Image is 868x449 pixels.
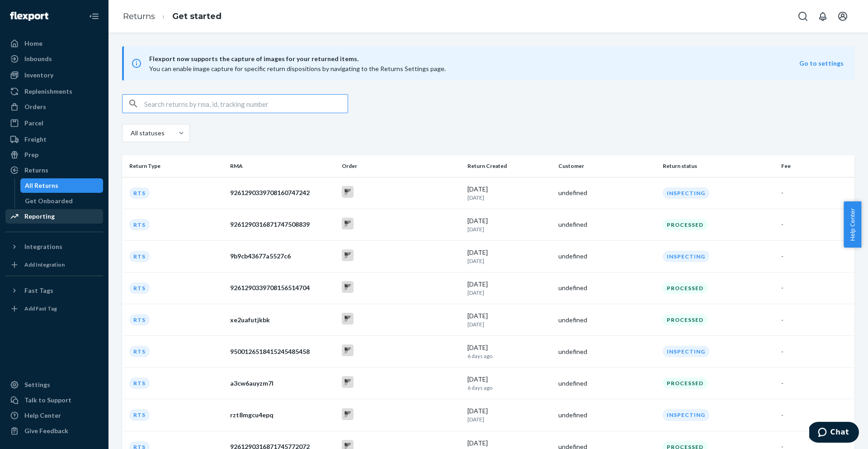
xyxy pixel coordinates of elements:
div: Inspecting [663,251,709,262]
div: 9261290316871747508839 [230,220,335,229]
div: Home [24,39,42,48]
div: RTS [129,346,150,357]
th: Return Created [464,155,555,177]
div: Inspecting [663,346,709,357]
div: Processed [663,377,708,389]
div: [DATE] [467,406,551,423]
div: Talk to Support [24,396,71,405]
div: All statuses [131,129,163,138]
div: RTS [129,187,150,199]
div: - [781,411,847,420]
p: [DATE] [467,257,551,265]
div: Parcel [24,119,43,128]
div: xe2uafutjkbk [230,315,335,325]
ol: breadcrumbs [116,3,229,30]
button: Open Search Box [794,7,812,25]
div: - [781,283,847,292]
a: All Returns [20,178,104,193]
p: [DATE] [467,289,551,296]
div: Add Integration [24,261,65,268]
p: [DATE] [467,225,551,233]
div: Add Fast Tag [24,305,57,312]
a: Parcel [5,116,103,130]
div: Inbounds [24,54,52,63]
div: Processed [663,314,708,325]
a: Orders [5,100,103,114]
div: RTS [129,314,150,325]
div: All Returns [25,181,58,190]
a: Add Integration [5,258,103,272]
button: Close Navigation [85,7,103,25]
div: [DATE] [467,375,551,392]
div: [DATE] [467,343,551,360]
input: Search returns by rma, id, tracking number [144,95,348,113]
div: Processed [663,219,708,230]
div: - [781,252,847,261]
a: Returns [123,11,155,21]
p: 6 days ago [467,384,551,392]
a: Get started [172,11,222,21]
div: Help Center [24,411,61,420]
button: Talk to Support [5,393,103,407]
a: Reporting [5,209,103,224]
div: 9500126518415245485458 [230,347,335,356]
div: undefined [558,379,656,388]
a: Inbounds [5,52,103,66]
div: a3cw6auyzm7l [230,379,335,388]
div: Reporting [24,212,55,221]
a: Freight [5,132,103,147]
a: Returns [5,163,103,177]
div: RTS [129,219,150,230]
a: Home [5,36,103,51]
div: RTS [129,409,150,420]
div: undefined [558,347,656,356]
div: Fast Tags [24,286,53,295]
div: undefined [558,252,656,261]
div: Processed [663,282,708,294]
div: Get Onboarded [25,196,73,205]
th: RMA [226,155,338,177]
div: - [781,379,847,388]
a: Replenishments [5,84,103,99]
th: Customer [555,155,659,177]
th: Return status [659,155,778,177]
div: - [781,315,847,325]
div: undefined [558,188,656,197]
div: RTS [129,251,150,262]
div: [DATE] [467,216,551,233]
div: undefined [558,220,656,229]
iframe: Opens a widget where you can chat to one of our agents [809,422,859,444]
div: 9261290339708156514704 [230,283,335,292]
div: [DATE] [467,311,551,328]
div: undefined [558,411,656,420]
th: Return Type [122,155,226,177]
div: Integrations [24,242,62,251]
div: RTS [129,377,150,389]
button: Go to settings [799,59,844,68]
div: RTS [129,282,150,294]
span: Flexport now supports the capture of images for your returned items. [149,53,799,64]
th: Fee [778,155,854,177]
div: 9b9cb43677a5527c6 [230,252,335,261]
div: - [781,220,847,229]
div: 9261290339708160747242 [230,188,335,197]
p: [DATE] [467,416,551,423]
a: Settings [5,377,103,392]
div: undefined [558,283,656,292]
a: Prep [5,148,103,162]
button: Open account menu [834,7,852,25]
div: undefined [558,315,656,325]
div: rzt8mgcu4epq [230,411,335,420]
div: [DATE] [467,185,551,201]
p: [DATE] [467,194,551,201]
div: Orders [24,102,46,111]
div: Inventory [24,71,53,80]
button: Integrations [5,239,103,254]
div: Replenishments [24,87,72,96]
div: Give Feedback [24,426,68,435]
a: Get Onboarded [20,194,104,208]
p: [DATE] [467,320,551,328]
div: [DATE] [467,248,551,265]
img: Flexport logo [10,12,48,21]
